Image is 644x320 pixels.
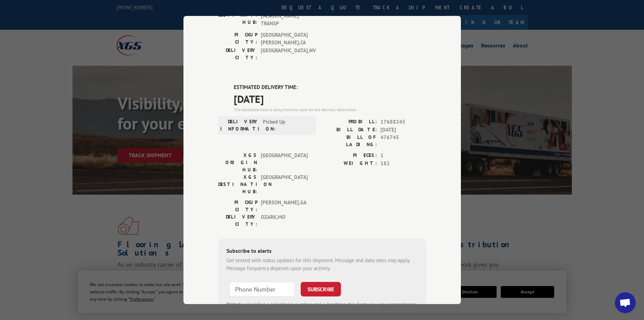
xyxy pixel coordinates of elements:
[322,126,377,134] label: BILL DATE:
[218,47,257,61] label: DELIVERY CITY:
[226,257,418,272] div: Get texted with status updates for this shipment. Message and data rates may apply. Message frequ...
[234,83,426,91] label: ESTIMATED DELIVERY TIME:
[218,31,257,47] label: PICKUP CITY:
[380,152,426,160] span: 1
[261,152,308,174] span: [GEOGRAPHIC_DATA]
[261,31,308,47] span: [GEOGRAPHIC_DATA][PERSON_NAME] , CA
[322,118,377,126] label: PROBILL:
[261,174,308,195] span: [GEOGRAPHIC_DATA]
[322,160,377,168] label: WEIGHT:
[380,126,426,134] span: [DATE]
[226,301,239,308] strong: Note:
[380,134,426,148] span: 476745
[218,4,257,28] label: XGS DESTINATION HUB:
[229,282,295,296] input: Phone Number
[380,118,426,126] span: 17688245
[218,213,257,228] label: DELIVERY CITY:
[380,160,426,168] span: 182
[220,118,259,133] label: DELIVERY INFORMATION:
[263,118,310,133] span: Picked Up
[261,199,308,213] span: [PERSON_NAME] , GA
[261,213,308,228] span: OZARK , MO
[301,282,341,296] button: SUBSCRIBE
[322,152,377,160] label: PIECES:
[234,107,426,113] div: The estimated time is using the time zone for the delivery destination.
[234,91,426,107] span: [DATE]
[218,174,257,195] label: XGS DESTINATION HUB:
[226,247,418,257] div: Subscribe to alerts
[261,47,308,61] span: [GEOGRAPHIC_DATA] , NV
[322,134,377,148] label: BILL OF LADING:
[218,152,257,174] label: XGS ORIGIN HUB:
[218,199,257,213] label: PICKUP CITY:
[615,292,636,313] div: Open chat
[261,4,308,28] span: RNO - [PERSON_NAME] TRANSP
